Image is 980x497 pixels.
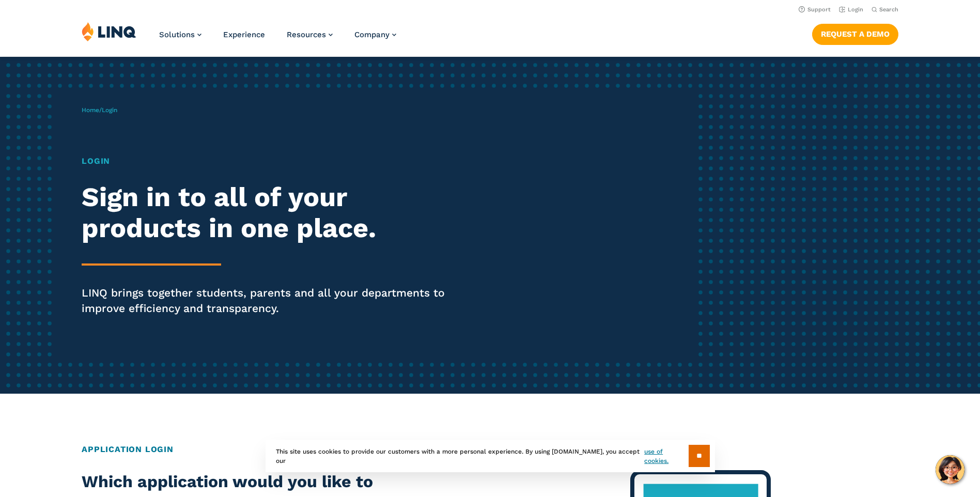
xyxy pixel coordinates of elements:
nav: Primary Navigation [159,22,396,56]
a: Solutions [159,30,201,39]
h1: Login [82,155,459,167]
button: Hello, have a question? Let’s chat. [936,455,965,484]
span: Login [102,106,117,114]
button: Open Search Bar [872,6,898,13]
img: LINQ | K‑12 Software [82,22,136,41]
a: Company [354,30,396,39]
span: Solutions [159,30,195,39]
h2: Sign in to all of your products in one place. [82,182,459,244]
nav: Button Navigation [812,22,898,44]
p: LINQ brings together students, parents and all your departments to improve efficiency and transpa... [82,285,459,316]
span: Company [354,30,390,39]
a: Support [799,6,831,13]
a: Request a Demo [812,24,898,44]
div: This site uses cookies to provide our customers with a more personal experience. By using [DOMAIN... [266,440,715,472]
a: Resources [287,30,333,39]
span: Search [879,6,898,13]
a: Home [82,106,99,114]
a: Login [839,6,863,13]
a: use of cookies. [644,447,688,465]
span: / [82,106,117,114]
a: Experience [223,30,265,39]
h2: Application Login [82,443,898,456]
span: Resources [287,30,326,39]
